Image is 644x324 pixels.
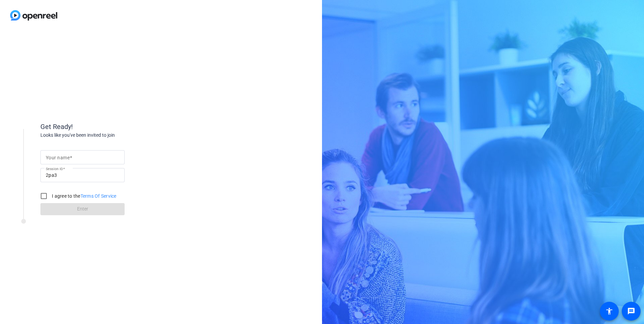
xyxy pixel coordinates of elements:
div: Looks like you've been invited to join [40,132,175,139]
div: Get Ready! [40,122,175,132]
mat-icon: accessibility [605,307,613,315]
a: Terms Of Service [80,193,117,199]
label: I agree to the [51,193,117,199]
mat-icon: message [627,307,635,315]
mat-label: Your name [46,155,70,160]
mat-label: Session ID [46,167,63,171]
